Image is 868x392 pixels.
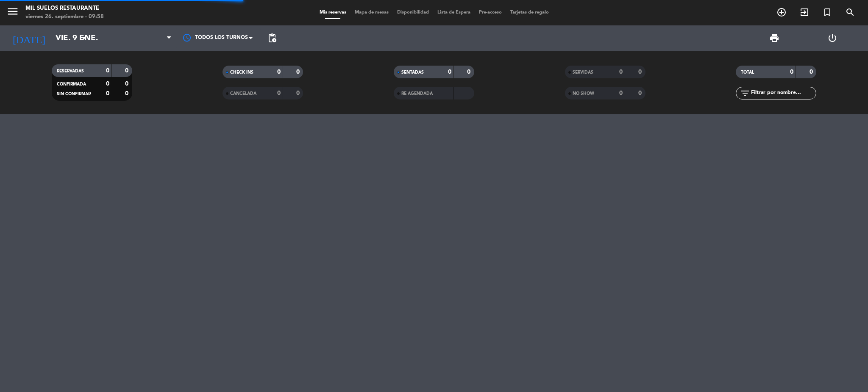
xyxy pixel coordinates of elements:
[433,10,475,15] span: Lista de Espera
[573,91,594,96] span: NO SHOW
[6,29,51,47] i: [DATE]
[267,33,277,43] span: pending_actions
[573,70,593,75] span: SERVIDAS
[448,69,451,75] strong: 0
[769,33,779,43] span: print
[393,10,433,15] span: Disponibilidad
[6,5,19,21] button: menu
[810,69,815,75] strong: 0
[315,10,351,15] span: Mis reservas
[740,88,750,98] i: filter_list
[638,69,643,75] strong: 0
[776,7,787,17] i: add_circle_outline
[804,25,862,51] div: LOG OUT
[25,4,104,13] div: Mil Suelos Restaurante
[25,13,104,21] div: viernes 26. septiembre - 09:58
[845,7,855,17] i: search
[799,7,810,17] i: exit_to_app
[106,91,109,97] strong: 0
[57,82,86,86] span: CONFIRMADA
[467,69,472,75] strong: 0
[277,69,281,75] strong: 0
[506,10,553,15] span: Tarjetas de regalo
[106,81,109,87] strong: 0
[79,33,89,43] i: arrow_drop_down
[790,69,793,75] strong: 0
[230,91,256,96] span: CANCELADA
[619,90,623,96] strong: 0
[6,5,19,18] i: menu
[277,90,281,96] strong: 0
[125,81,130,87] strong: 0
[619,69,623,75] strong: 0
[57,92,91,96] span: SIN CONFIRMAR
[401,70,424,75] span: SENTADAS
[401,91,433,96] span: RE AGENDADA
[296,69,301,75] strong: 0
[106,68,109,74] strong: 0
[351,10,393,15] span: Mapa de mesas
[638,90,643,96] strong: 0
[125,68,130,74] strong: 0
[750,88,816,98] input: Filtrar por nombre...
[827,33,837,43] i: power_settings_new
[57,69,84,73] span: RESERVADAS
[475,10,506,15] span: Pre-acceso
[230,70,253,75] span: CHECK INS
[741,70,754,75] span: TOTAL
[822,7,832,17] i: turned_in_not
[125,91,130,97] strong: 0
[296,90,301,96] strong: 0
